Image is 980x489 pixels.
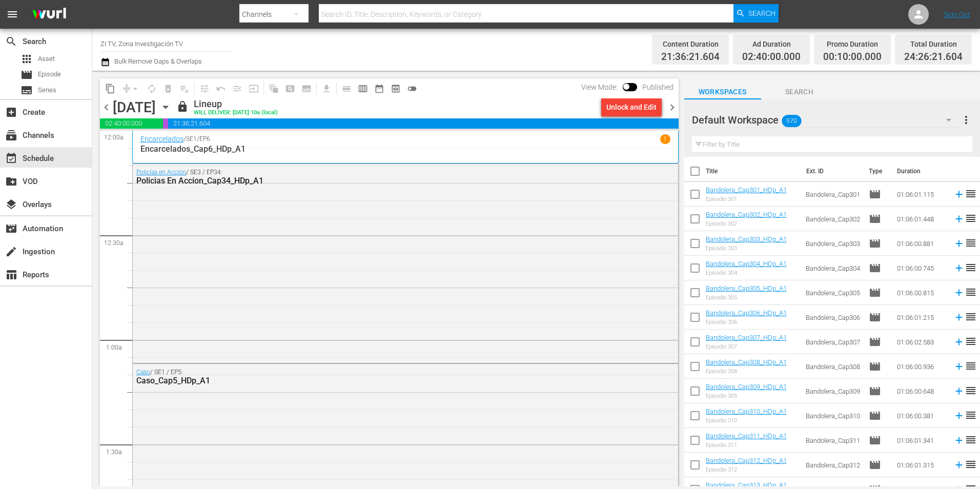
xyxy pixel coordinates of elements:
span: reorder [965,458,977,471]
span: Series [38,85,56,95]
span: Search [761,86,838,98]
a: Bandolera_Cap302_HDp_A1 [706,211,787,218]
a: Bandolera_Cap310_HDp_A1 [706,407,787,415]
span: Week Calendar View [355,80,371,97]
a: Bandolera_Cap309_HDp_A1 [706,383,787,391]
span: Revert to Primary Episode [213,80,229,97]
td: Bandolera_Cap306 [802,305,865,330]
a: Bandolera_Cap303_HDp_A1 [706,235,787,243]
span: 02:40:00.000 [742,51,801,63]
a: Bandolera_Cap308_HDp_A1 [706,358,787,366]
span: Published [637,83,679,91]
span: menu [6,8,18,21]
button: more_vert [960,108,972,132]
a: Bandolera_Cap312_HDp_A1 [706,457,787,464]
span: calendar_view_week_outlined [358,84,368,94]
span: Bulk Remove Gaps & Overlaps [113,57,202,65]
button: Search [733,4,779,23]
td: 01:06:01.115 [893,182,949,207]
span: Update Metadata from Key Asset [246,80,262,97]
span: Episode [869,459,881,471]
span: Episode [869,213,881,225]
td: Bandolera_Cap307 [802,330,865,354]
span: Create Search Block [282,80,298,97]
span: Clear Lineup [176,80,193,97]
span: Asset [38,54,55,64]
svg: Add to Schedule [953,410,965,421]
span: 02:40:00.000 [100,118,163,129]
span: Loop Content [144,80,160,97]
td: 01:06:01.448 [893,207,949,231]
td: Bandolera_Cap311 [802,428,865,453]
span: Episode [21,69,33,81]
p: EP6 [199,135,210,142]
span: 21:36:21.604 [168,118,679,129]
td: Bandolera_Cap301 [802,182,865,207]
svg: Add to Schedule [953,189,965,200]
span: Episode [869,434,881,446]
svg: Add to Schedule [953,336,965,348]
a: Bandolera_Cap304_HDp_A1 [706,260,787,268]
td: 01:06:01.341 [893,428,949,453]
div: Episodio 304 [706,270,787,276]
div: Caso_Cap5_HDp_A1 [136,376,618,385]
span: reorder [965,212,977,225]
div: Lineup [194,98,278,110]
span: Episode [869,410,881,422]
span: Series [21,84,33,96]
span: reorder [965,360,977,372]
span: reorder [965,384,977,397]
span: Episode [869,385,881,397]
div: Content Duration [661,37,720,51]
div: Episodio 308 [706,368,787,375]
svg: Add to Schedule [953,435,965,446]
span: reorder [965,311,977,323]
svg: Add to Schedule [953,361,965,372]
button: Unlock and Edit [601,98,662,116]
span: VOD [5,175,17,188]
span: Toggle to switch from Published to Draft view. [623,83,630,90]
a: Bandolera_Cap305_HDp_A1 [706,284,787,292]
span: Day Calendar View [335,78,355,98]
span: reorder [965,261,977,274]
img: ans4CAIJ8jUAAAAAAAAAAAAAAAAAAAAAAAAgQb4GAAAAAAAAAAAAAAAAAAAAAAAAJMjXAAAAAAAAAAAAAAAAAAAAAAAAgAT5G... [25,3,74,27]
span: Reports [5,269,17,281]
span: reorder [965,434,977,446]
span: preview_outlined [391,84,401,94]
span: Search [5,35,17,48]
span: Fill episodes with ad slates [229,80,246,97]
a: Sign Out [944,10,970,18]
td: 01:06:00.881 [893,231,949,256]
p: 1 [663,135,667,142]
div: / SE1 / EP5: [136,369,618,385]
svg: Add to Schedule [953,385,965,397]
td: 01:06:01.315 [893,453,949,477]
td: 01:06:01.215 [893,305,949,330]
a: Bandolera_Cap307_HDp_A1 [706,334,787,341]
div: [DATE] [113,99,156,116]
a: Bandolera_Cap313_HDp_A1 [706,481,787,489]
span: reorder [965,286,977,298]
a: Bandolera_Cap311_HDp_A1 [706,432,787,440]
span: reorder [965,335,977,348]
div: Default Workspace [692,106,961,134]
svg: Add to Schedule [953,213,965,225]
a: Encarcelados [140,135,183,143]
th: Duration [891,157,952,186]
td: Bandolera_Cap303 [802,231,865,256]
td: 01:06:00.745 [893,256,949,280]
td: Bandolera_Cap304 [802,256,865,280]
div: Ad Duration [742,37,801,51]
span: toggle_off [407,84,417,94]
svg: Add to Schedule [953,238,965,249]
span: Workspaces [684,86,761,98]
span: Ingestion [5,246,17,258]
span: Create Series Block [298,80,315,97]
span: Episode [869,360,881,373]
span: Create [5,106,17,118]
span: Asset [21,53,33,65]
span: Search [748,4,775,23]
div: Promo Duration [823,37,882,51]
span: reorder [965,409,977,421]
span: Episode [869,287,881,299]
